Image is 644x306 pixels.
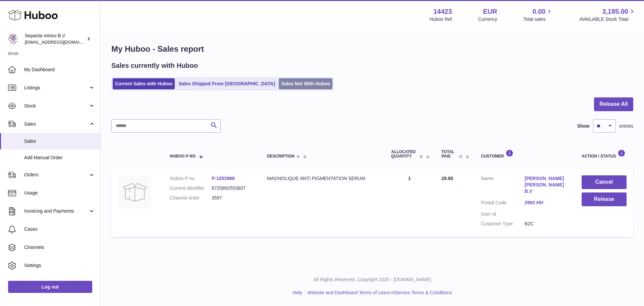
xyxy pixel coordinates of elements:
[24,262,95,269] span: Settings
[579,16,636,23] span: AVAILABLE Stock Total
[24,190,95,196] span: Usage
[111,44,633,54] h1: My Huboo - Sales report
[582,175,627,189] button: Cancel
[25,39,99,45] span: [EMAIL_ADDRESS][DOMAIN_NAME]
[24,226,95,232] span: Cases
[430,16,452,23] div: Huboo Ref
[170,195,212,201] dt: Channel order
[111,61,198,70] h2: Sales currently with Huboo
[24,244,95,251] span: Channels
[267,175,378,182] div: MAGNOLIQUE ANTI PIGMENTATION SERUM
[481,175,525,196] dt: Name
[8,34,18,44] img: internalAdmin-14423@internal.huboo.com
[267,154,294,159] span: Description
[582,149,627,159] div: Action / Status
[307,290,386,295] a: Website and Dashboard Terms of Use
[24,103,88,109] span: Stock
[525,200,568,206] a: 2993 HH
[293,290,303,295] a: Help
[441,150,457,159] span: Total paid
[384,169,435,237] td: 1
[106,276,639,283] p: All Rights Reserved. Copyright 2025 - [DOMAIN_NAME]
[533,7,546,16] span: 0.00
[523,7,553,23] a: 0.00 Total sales
[8,281,92,293] a: Log out
[594,97,633,111] button: Release All
[481,149,568,159] div: Customer
[481,211,525,217] dt: User Id
[481,221,525,227] dt: Customer Type
[481,200,525,208] dt: Postal Code
[525,221,568,227] dd: B2C
[24,208,88,214] span: Invoicing and Payments
[24,155,95,161] span: Add Manual Order
[24,138,95,144] span: Sales
[24,172,88,178] span: Orders
[176,78,277,89] a: Sales Shipped From [GEOGRAPHIC_DATA]
[170,175,212,182] dt: Huboo P no
[24,121,88,127] span: Sales
[391,150,418,159] span: ALLOCATED Quantity
[582,192,627,206] button: Release
[212,176,235,181] a: P-1053988
[577,123,590,129] label: Show
[523,16,553,23] span: Total sales
[619,123,633,129] span: entries
[170,185,212,191] dt: Current identifier
[279,78,332,89] a: Sales Not With Huboo
[394,290,452,295] a: Service Terms & Conditions
[478,16,497,23] div: Currency
[212,185,254,191] dd: 8720892553607
[433,7,452,16] strong: 14423
[24,67,95,73] span: My Dashboard
[113,78,175,89] a: Current Sales with Huboo
[441,176,453,181] span: 29.80
[483,7,497,16] strong: EUR
[170,154,196,159] span: Huboo P no
[602,7,628,16] span: 3,185.00
[212,195,254,201] dd: 3597
[24,85,88,91] span: Listings
[305,290,452,296] li: and
[25,33,85,45] div: Sepanta minoo B.V
[118,175,152,209] img: no-photo.jpg
[579,7,636,23] a: 3,185.00 AVAILABLE Stock Total
[525,175,568,194] a: [PERSON_NAME] [PERSON_NAME] B.V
